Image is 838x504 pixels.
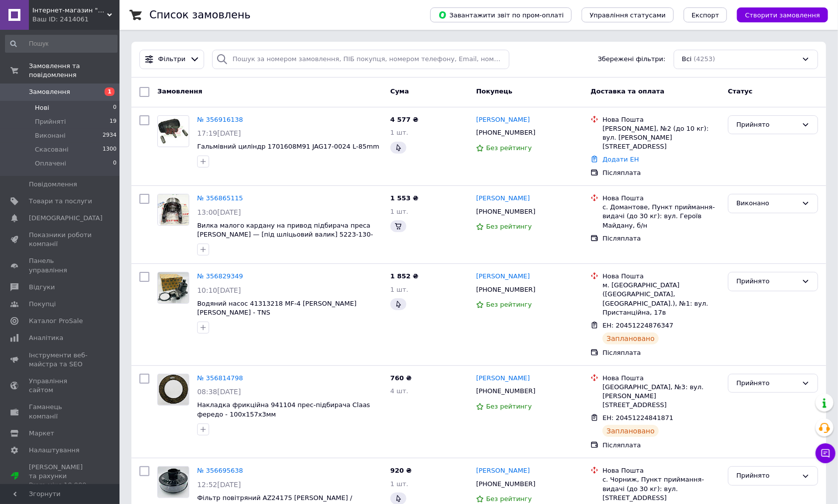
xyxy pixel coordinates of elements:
[158,118,189,144] img: Фото товару
[727,11,828,18] a: Створити замовлення
[197,467,243,474] a: № 356695638
[197,143,379,150] a: Гальмівний циліндр 1701608M91 JAG17-0024 L-85mm
[197,116,243,123] a: № 356916138
[602,281,720,317] div: м. [GEOGRAPHIC_DATA] ([GEOGRAPHIC_DATA], [GEOGRAPHIC_DATA].), №1: вул. Пристанційна, 17в
[158,194,189,225] img: Фото товару
[35,103,49,112] span: Нові
[598,55,666,64] span: Збережені фільтри:
[29,87,70,96] span: Замовлення
[29,429,54,438] span: Маркет
[602,441,720,450] div: Післяплата
[390,272,418,280] span: 1 852 ₴
[736,198,798,209] div: Виконано
[602,168,720,177] div: Післяплата
[474,283,537,296] div: [PHONE_NUMBER]
[35,145,69,154] span: Скасовані
[602,425,659,437] div: Заплановано
[474,478,537,491] div: [PHONE_NUMBER]
[682,55,692,64] span: Всі
[390,208,408,215] span: 1 шт.
[103,145,117,154] span: 1300
[602,383,720,410] div: [GEOGRAPHIC_DATA], №3: вул. [PERSON_NAME][STREET_ADDRESS]
[29,446,80,455] span: Налаштування
[602,124,720,152] div: [PERSON_NAME], №2 (до 10 кг): вул. [PERSON_NAME][STREET_ADDRESS]
[602,203,720,230] div: с. Домантове, Пункт приймання-видачі (до 30 кг): вул. Героїв Майдану, б/н
[113,159,117,168] span: 0
[158,55,186,64] span: Фільтри
[212,50,509,69] input: Пошук за номером замовлення, ПІБ покупця, номером телефону, Email, номером накладної
[474,385,537,398] div: [PHONE_NUMBER]
[582,7,674,22] button: Управління статусами
[390,87,409,95] span: Cума
[736,120,798,130] div: Прийнято
[157,466,189,498] a: Фото товару
[390,387,408,395] span: 4 шт.
[5,35,118,53] input: Пошук
[486,223,532,230] span: Без рейтингу
[197,208,241,216] span: 13:00[DATE]
[103,131,117,140] span: 2934
[29,377,92,395] span: Управління сайтом
[736,471,798,481] div: Прийнято
[29,62,120,80] span: Замовлення та повідомлення
[35,131,66,140] span: Виконані
[684,7,727,22] button: Експорт
[32,15,120,24] div: Ваш ID: 2414061
[197,300,357,317] a: Водяний насос 41313218 MF-4 [PERSON_NAME] [PERSON_NAME] - TNS
[29,463,92,490] span: [PERSON_NAME] та рахунки
[486,495,532,503] span: Без рейтингу
[736,378,798,389] div: Прийнято
[390,129,408,136] span: 1 шт.
[474,205,537,218] div: [PHONE_NUMBER]
[728,87,753,95] span: Статус
[486,403,532,410] span: Без рейтингу
[602,333,659,344] div: Заплановано
[158,467,189,498] img: Фото товару
[590,11,666,19] span: Управління статусами
[694,55,715,63] span: (4253)
[476,87,512,95] span: Покупець
[476,272,530,281] a: [PERSON_NAME]
[110,117,117,126] span: 19
[602,374,720,383] div: Нова Пошта
[486,144,532,152] span: Без рейтингу
[816,443,836,463] button: Чат з покупцем
[602,475,720,503] div: с. Чорниж, Пункт приймання-видачі (до 30 кг): вул. [STREET_ADDRESS]
[602,322,673,329] span: ЕН: 20451224876347
[157,194,189,226] a: Фото товару
[390,374,412,382] span: 760 ₴
[602,272,720,281] div: Нова Пошта
[197,129,241,137] span: 17:19[DATE]
[157,272,189,304] a: Фото товару
[390,116,418,123] span: 4 577 ₴
[602,414,673,421] span: ЕН: 20451224841871
[745,11,820,19] span: Створити замовлення
[113,103,117,112] span: 0
[29,481,92,490] div: Prom мікс 10 000
[157,115,189,147] a: Фото товару
[476,194,530,203] a: [PERSON_NAME]
[149,9,250,21] h1: Список замовлень
[105,87,115,96] span: 1
[29,214,103,223] span: [DEMOGRAPHIC_DATA]
[390,480,408,488] span: 1 шт.
[390,194,418,202] span: 1 553 ₴
[591,87,664,95] span: Доставка та оплата
[158,374,189,405] img: Фото товару
[476,115,530,125] a: [PERSON_NAME]
[29,197,92,206] span: Товари та послуги
[438,10,564,19] span: Завантажити звіт по пром-оплаті
[197,481,241,489] span: 12:52[DATE]
[486,301,532,308] span: Без рейтингу
[29,351,92,369] span: Інструменти веб-майстра та SEO
[29,256,92,274] span: Панель управління
[29,334,63,342] span: Аналітика
[430,7,572,22] button: Завантажити звіт по пром-оплаті
[197,388,241,396] span: 08:38[DATE]
[29,180,77,189] span: Повідомлення
[197,222,373,248] a: Вилка малого кардану на привод підбирача преса [PERSON_NAME] — [під шліцьовий валик] 5223-130-004.02
[158,272,189,303] img: Фото товару
[602,115,720,124] div: Нова Пошта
